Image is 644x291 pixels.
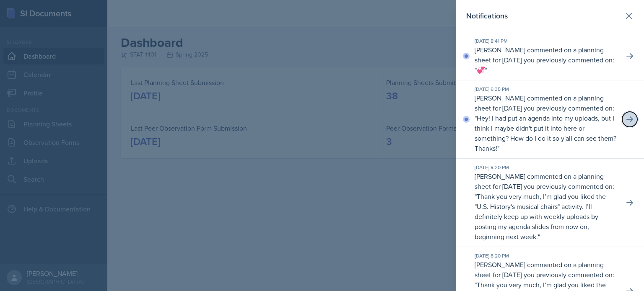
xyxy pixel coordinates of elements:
p: [PERSON_NAME] commented on a planning sheet for [DATE] you previously commented on: " " [475,45,617,75]
div: [DATE] 8:41 PM [475,37,617,45]
div: [DATE] 8:20 PM [475,164,617,171]
p: [PERSON_NAME] commented on a planning sheet for [DATE] you previously commented on: " " [475,93,617,153]
p: 💞 [477,65,485,75]
div: [DATE] 8:20 PM [475,252,617,260]
h2: Notifications [466,10,508,22]
div: [DATE] 6:35 PM [475,85,617,93]
p: [PERSON_NAME] commented on a planning sheet for [DATE] you previously commented on: " " [475,171,617,242]
p: Hey! I had put an agenda into my uploads, but I think I maybe didn't put it into here or somethin... [475,113,616,153]
p: Thank you very much, I’m glad you liked the "U.S. History's musical chairs" activity. I’ll defini... [475,192,606,241]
